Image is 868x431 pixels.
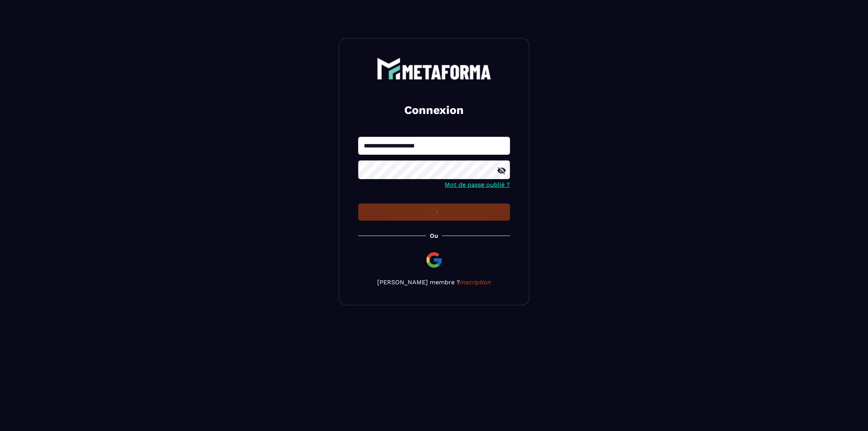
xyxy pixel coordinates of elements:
[367,103,501,118] h2: Connexion
[358,58,510,80] a: logo
[358,279,510,286] p: [PERSON_NAME] membre ?
[430,232,438,239] p: Ou
[445,181,510,188] a: Mot de passe oublié ?
[460,279,491,286] a: Inscription
[377,58,491,80] img: logo
[425,251,443,269] img: google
